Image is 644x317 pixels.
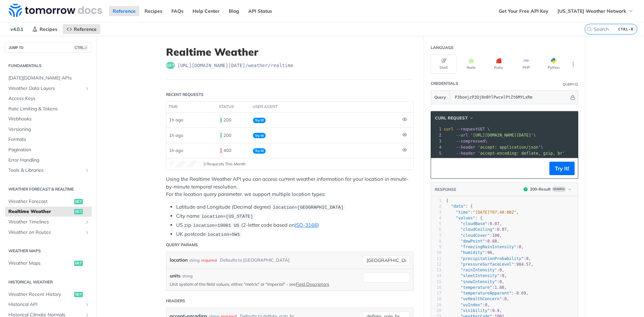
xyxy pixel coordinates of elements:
[221,148,221,153] span: 400
[461,227,494,232] span: "cloudCeiling"
[74,292,83,297] span: get
[8,291,72,298] span: Weather Recent History
[166,175,414,198] p: Using the Realtime Weather API you can access current weather information for your location in mi...
[478,151,565,156] span: 'accept-encoding: deflate, gzip, br'
[273,205,343,210] span: location=[GEOGRAPHIC_DATA]
[461,245,516,249] span: "freezingRainIntensity"
[435,115,468,121] span: cURL Request
[109,6,139,16] a: Reference
[5,248,92,254] h2: Weather Maps
[431,144,442,150] div: 4
[5,197,92,207] a: Weather Forecastget
[431,132,442,138] div: 2
[170,272,180,279] label: units
[245,6,276,16] a: API Status
[168,6,187,16] a: FAQs
[5,114,92,124] a: Webhooks
[431,198,441,204] div: 1
[431,150,442,156] div: 5
[446,245,524,249] span: : ,
[456,210,470,215] span: "time"
[461,291,512,296] span: "temperatureApparent"
[5,186,92,192] h2: Weather Forecast & realtime
[456,216,475,220] span: "values"
[446,273,507,278] span: : ,
[519,245,521,249] span: 0
[431,250,441,256] div: 10
[461,297,502,301] span: "uvHealthConcern"
[295,222,317,228] a: ISO-3166
[456,139,485,144] span: --compressed
[587,27,592,32] svg: Search
[193,223,239,228] span: location=10001 US
[470,133,533,138] span: '[URL][DOMAIN_NAME][DATE]'
[499,279,502,284] span: 0
[497,227,507,232] span: 0.07
[5,94,92,104] a: Access Keys
[5,289,92,300] a: Weather Recent Historyget
[5,145,92,155] a: Pagination
[141,6,166,16] a: Recipes
[85,230,90,235] button: Show subpages for Weather on Routes
[444,127,453,131] span: curl
[5,207,92,217] a: Realtime Weatherget
[517,291,526,296] span: 0.69
[170,255,187,265] label: location
[616,26,635,33] kbd: CTRL-K
[541,54,567,73] button: Python
[446,233,502,238] span: : ,
[5,135,92,145] a: Formats
[207,232,240,237] span: location=SW1
[5,227,92,237] a: Weather on RoutesShow subpages for Weather on Routes
[166,62,175,69] span: get
[9,4,102,17] img: Tomorrow.io Weather API Docs
[431,233,441,239] div: 7
[7,24,27,34] span: v4.0.1
[486,54,512,73] button: Ruby
[461,250,485,255] span: "humidity"
[461,279,497,284] span: "snowIntensity"
[431,210,441,215] div: 3
[176,221,414,229] li: US zip (2-letter code based on )
[446,250,495,255] span: : ,
[458,54,484,73] button: Node
[446,198,448,203] span: {
[456,133,468,138] span: --url
[434,163,444,173] button: Copy to clipboard
[446,303,490,307] span: : ,
[431,267,441,273] div: 13
[526,256,528,261] span: 0
[492,233,499,238] span: 100
[461,285,492,290] span: "temperature"
[490,221,499,226] span: 0.07
[8,167,83,174] span: Tools & Libraries
[461,268,497,272] span: "rainIntensity"
[8,147,90,153] span: Pagination
[431,256,441,262] div: 11
[502,273,504,278] span: 0
[5,104,92,114] a: Rate Limiting & Tokens
[557,8,626,14] span: [US_STATE] Weather Network
[433,115,476,121] button: cURL Request
[446,210,519,215] span: : ,
[296,281,329,287] a: Field Descriptors
[201,214,253,219] span: location=[US_STATE]
[8,198,72,205] span: Weather Forecast
[253,148,266,154] span: Try It!
[446,256,531,261] span: : ,
[431,308,441,314] div: 20
[446,297,509,301] span: : ,
[29,24,61,34] a: Recipes
[8,229,83,236] span: Weather on Routes
[446,262,533,267] span: : ,
[5,165,92,175] a: Tools & LibrariesShow subpages for Tools & Libraries
[8,126,90,133] span: Versioning
[169,117,183,122] span: 1h ago
[461,308,490,313] span: "visibility"
[85,168,90,173] button: Show subpages for Tools & Libraries
[446,268,504,272] span: : ,
[85,86,90,91] button: Show subpages for Weather Data Layers
[446,308,502,313] span: : ,
[431,227,441,232] div: 6
[446,291,529,296] span: : ,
